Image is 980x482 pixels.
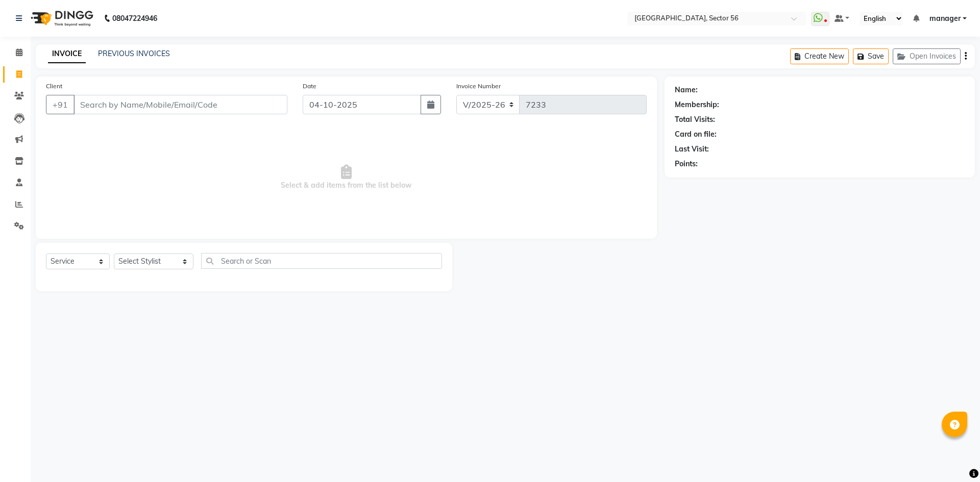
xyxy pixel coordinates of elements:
[675,114,715,125] div: Total Visits:
[46,82,62,91] label: Client
[675,159,698,169] div: Points:
[456,82,501,91] label: Invoice Number
[73,95,287,114] input: Search by Name/Mobile/Email/Code
[853,48,889,64] button: Save
[112,4,157,33] b: 08047224946
[48,45,86,63] a: INVOICE
[675,129,717,140] div: Card on file:
[675,144,709,155] div: Last Visit:
[929,13,961,24] span: manager
[46,126,647,229] span: Select & add items from the list below
[893,48,961,64] button: Open Invoices
[303,82,316,91] label: Date
[937,441,970,472] iframe: chat widget
[46,95,75,114] button: +91
[675,85,698,95] div: Name:
[675,99,719,110] div: Membership:
[98,49,170,58] a: PREVIOUS INVOICES
[26,4,96,33] img: logo
[790,48,849,64] button: Create New
[201,253,442,269] input: Search or Scan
